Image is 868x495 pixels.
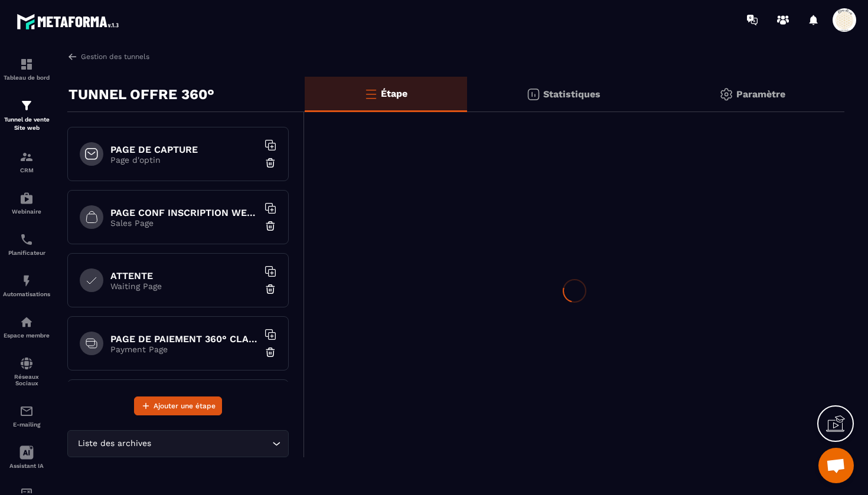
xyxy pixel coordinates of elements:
[110,218,258,228] p: Sales Page
[3,373,50,386] p: Réseaux Sociaux
[110,333,258,345] h6: PAGE DE PAIEMENT 360° CLASSIQUE
[19,191,34,205] img: automations
[19,57,34,71] img: formation
[719,87,733,101] img: setting-gr.5f69749f.svg
[3,48,50,90] a: formationformationTableau de bord
[110,270,258,281] h6: ATTENTE
[154,437,269,450] input: Search for option
[67,51,78,62] img: arrow
[3,265,50,306] a: automationsautomationsAutomatisations
[75,437,154,450] span: Liste des archives
[3,291,50,297] p: Automatisations
[110,207,258,218] h6: PAGE CONF INSCRIPTION WEBINAIRE
[110,281,258,291] p: Waiting Page
[110,155,258,165] p: Page d'optin
[3,306,50,348] a: automationsautomationsEspace membre
[67,51,149,62] a: Gestion des tunnels
[154,400,216,412] span: Ajouter une étape
[3,167,50,173] p: CRM
[381,88,407,99] p: Étape
[265,283,276,295] img: trash
[110,144,258,155] h6: PAGE DE CAPTURE
[68,83,214,106] p: TUNNEL OFFRE 360°
[3,348,50,395] a: social-networksocial-networkRéseaux Sociaux
[19,356,34,371] img: social-network
[17,11,123,32] img: logo
[543,88,601,100] p: Statistiques
[19,99,34,113] img: formation
[19,315,34,329] img: automations
[67,430,289,457] div: Search for option
[736,88,785,100] p: Paramètre
[265,220,276,232] img: trash
[3,182,50,224] a: automationsautomationsWebinaire
[19,150,34,164] img: formation
[3,332,50,339] p: Espace membre
[265,346,276,358] img: trash
[3,250,50,256] p: Planificateur
[19,274,34,288] img: automations
[3,90,50,141] a: formationformationTunnel de vente Site web
[3,208,50,215] p: Webinaire
[265,157,276,169] img: trash
[134,396,222,415] button: Ajouter une étape
[3,437,50,478] a: Assistant IA
[3,141,50,182] a: formationformationCRM
[110,345,258,354] p: Payment Page
[3,421,50,428] p: E-mailing
[19,232,34,247] img: scheduler
[3,74,50,81] p: Tableau de bord
[818,448,854,483] div: Ouvrir le chat
[3,395,50,437] a: emailemailE-mailing
[3,224,50,265] a: schedulerschedulerPlanificateur
[526,87,540,101] img: stats.20deebd0.svg
[3,116,50,132] p: Tunnel de vente Site web
[3,463,50,469] p: Assistant IA
[364,87,378,101] img: bars-o.4a397970.svg
[19,404,34,418] img: email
